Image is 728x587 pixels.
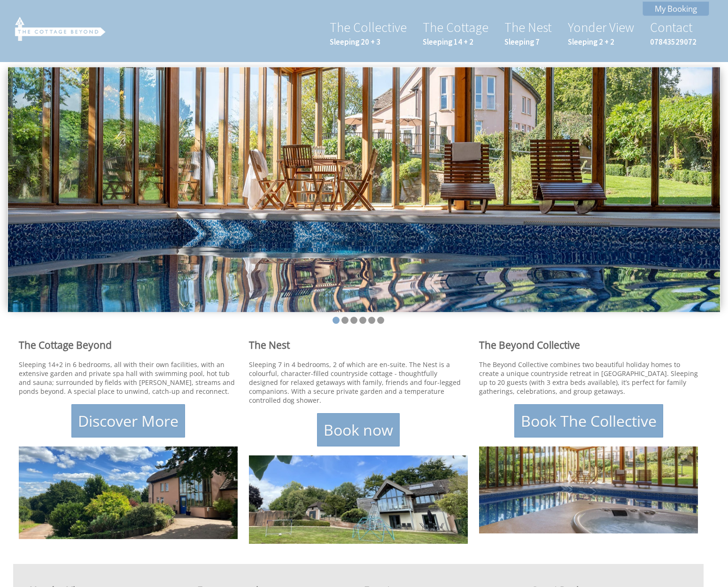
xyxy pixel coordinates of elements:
a: The CottageSleeping 14 + 2 [423,19,488,47]
small: 07843529072 [650,37,697,47]
a: Yonder ViewSleeping 2 + 2 [568,19,634,47]
a: The CollectiveSleeping 20 + 3 [330,19,407,47]
p: Sleeping 14+2 in 6 bedrooms, all with their own facilities, with an extensive garden and private ... [19,360,238,396]
small: Sleeping 20 + 3 [330,37,407,47]
h2: The Cottage Beyond [19,338,238,352]
a: Discover More [71,404,185,438]
a: Book The Collective [514,404,663,438]
h2: The Beyond Collective [479,338,698,352]
p: The Beyond Collective combines two beautiful holiday homes to create a unique countryside retreat... [479,360,698,396]
img: The Cottage Beyond [13,15,107,41]
a: Book now [317,413,400,446]
h2: The Nest [249,338,468,352]
a: Contact07843529072 [650,19,697,47]
a: The NestSleeping 7 [504,19,552,47]
small: Sleeping 7 [504,37,552,47]
small: Sleeping 2 + 2 [568,37,634,47]
p: Sleeping 7 in 4 bedrooms, 2 of which are en-suite. The Nest is a colourful, character-filled coun... [249,360,468,405]
small: Sleeping 14 + 2 [423,37,488,47]
a: My Booking [643,1,709,16]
